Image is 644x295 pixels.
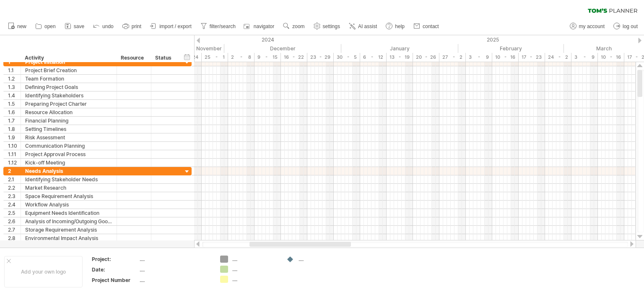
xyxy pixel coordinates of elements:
[232,276,278,283] div: ....
[25,167,112,175] div: Needs Analysis
[25,226,112,234] div: Storage Requirement Analysis
[8,184,21,192] div: 2.2
[224,44,341,53] div: December 2024
[8,167,21,175] div: 2
[140,266,210,273] div: ....
[25,54,112,62] div: Activity
[254,53,281,62] div: 9 - 15
[102,23,114,29] span: undo
[25,209,112,217] div: Equipment Needs Identification
[17,23,26,29] span: new
[25,142,112,150] div: Communication Planning
[25,159,112,167] div: Kick-off Meeting
[148,21,194,32] a: import / export
[8,100,21,108] div: 1.5
[8,133,21,141] div: 1.9
[623,23,638,29] span: log out
[62,21,87,32] a: save
[25,91,112,99] div: Identifying Stakeholders
[92,277,138,284] div: Project Number
[25,108,112,116] div: Resource Allocation
[25,184,112,192] div: Market Research
[411,21,441,32] a: contact
[8,125,21,133] div: 1.8
[387,53,413,62] div: 13 - 19
[91,21,116,32] a: undo
[347,21,379,32] a: AI assist
[155,54,174,62] div: Status
[25,234,112,242] div: Environmental Impact Analysis
[545,53,571,62] div: 24 - 2
[312,21,343,32] a: settings
[8,159,21,167] div: 1.12
[140,256,210,263] div: ....
[74,23,84,29] span: save
[25,125,112,133] div: Setting Timelines
[232,266,278,273] div: ....
[25,66,112,74] div: Project Brief Creation
[384,21,407,32] a: help
[8,91,21,99] div: 1.4
[25,83,112,91] div: Defining Project Goals
[299,256,344,263] div: ....
[25,117,112,125] div: Financial Planning
[413,53,439,62] div: 20 - 26
[120,21,144,32] a: print
[360,53,387,62] div: 6 - 12
[159,23,192,29] span: import / export
[25,217,112,225] div: Analysis of Incoming/Outgoing Goods
[281,53,307,62] div: 16 - 22
[281,21,307,32] a: zoom
[334,53,360,62] div: 30 - 5
[25,201,112,209] div: Workflow Analysis
[598,53,624,62] div: 10 - 16
[307,53,334,62] div: 23 - 29
[492,53,519,62] div: 10 - 16
[121,54,146,62] div: Resource
[228,53,254,62] div: 2 - 8
[198,21,238,32] a: filter/search
[358,23,377,29] span: AI assist
[8,226,21,234] div: 2.7
[202,53,228,62] div: 25 - 1
[232,256,278,263] div: ....
[8,192,21,200] div: 2.3
[44,23,56,29] span: open
[8,175,21,183] div: 2.1
[458,44,564,53] div: February 2025
[571,53,598,62] div: 3 - 9
[210,23,236,29] span: filter/search
[92,256,138,263] div: Project:
[8,117,21,125] div: 1.7
[6,21,29,32] a: new
[466,53,492,62] div: 3 - 9
[292,23,304,29] span: zoom
[8,83,21,91] div: 1.3
[323,23,340,29] span: settings
[25,133,112,141] div: Risk Assessment
[8,201,21,209] div: 2.4
[4,256,83,287] div: Add your own logo
[568,21,607,32] a: my account
[8,234,21,242] div: 2.8
[8,66,21,74] div: 1.1
[25,192,112,200] div: Space Requirement Analysis
[25,150,112,158] div: Project Approval Process
[25,75,112,83] div: Team Formation
[25,100,112,108] div: Preparing Project Charter
[395,23,405,29] span: help
[341,44,458,53] div: January 2025
[33,21,58,32] a: open
[423,23,439,29] span: contact
[579,23,605,29] span: my account
[8,108,21,116] div: 1.6
[439,53,466,62] div: 27 - 2
[8,142,21,150] div: 1.10
[611,21,640,32] a: log out
[242,21,277,32] a: navigator
[8,217,21,225] div: 2.6
[8,209,21,217] div: 2.5
[140,277,210,284] div: ....
[132,23,141,29] span: print
[25,175,112,183] div: Identifying Stakeholder Needs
